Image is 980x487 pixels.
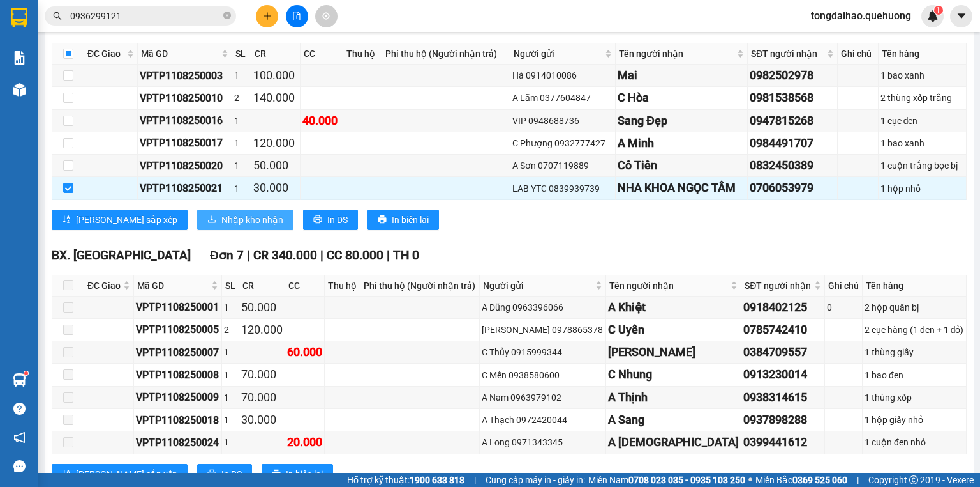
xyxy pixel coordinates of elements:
td: C Uyên [606,319,742,341]
td: NHA KHOA NGỌC TÂM [616,177,748,199]
div: C Hòa [618,89,745,107]
div: C Uyên [608,321,739,339]
div: VPTP1108250009 [136,389,219,405]
div: 1 bao xanh [880,136,964,150]
div: 1 bao đen [865,368,964,382]
div: 40.000 [302,112,341,130]
td: 0937898288 [741,409,825,431]
img: warehouse-icon [13,83,26,97]
span: [PERSON_NAME] sắp xếp [76,467,177,481]
div: 2 [224,323,237,337]
td: Mai [616,65,748,87]
div: VPTP1108250024 [136,435,219,451]
th: Phí thu hộ (Người nhận trả) [382,43,510,65]
td: VPTP1108250007 [134,341,221,364]
div: 1 [234,114,248,128]
button: downloadNhập kho nhận [197,210,293,230]
td: 0981538568 [748,87,838,109]
button: printerIn biên lai [262,464,333,484]
span: [PERSON_NAME] sắp xếp [76,213,177,227]
div: 0706053979 [750,179,835,197]
span: In DS [221,467,242,481]
th: Thu hộ [343,43,382,65]
div: 0785742410 [743,321,822,339]
td: A Minh [616,132,748,155]
button: aim [315,5,338,27]
td: VPTP1108250021 [138,177,232,199]
span: file-add [292,12,301,20]
span: In DS [327,213,348,227]
div: [PERSON_NAME] 0978865378 [482,323,604,337]
th: Tên hàng [879,43,967,65]
span: | [320,248,323,263]
div: 1 [224,368,237,382]
td: Huỳnh Thạch [606,341,742,364]
div: A Minh [618,134,745,152]
td: VPTP1108250010 [138,87,232,109]
th: Ghi chú [825,275,863,297]
button: caret-down [950,5,972,27]
div: C Nhung [608,366,739,383]
div: 0938314615 [743,389,822,406]
div: VIP 0948688736 [512,114,613,128]
div: 1 cuộn trắng bọc bị [880,158,964,173]
td: C Hòa [616,87,748,109]
td: Sang Đẹp [616,110,748,132]
div: 1 hộp giấy nhỏ [865,413,964,427]
span: 1 [936,6,940,15]
div: A Long 0971343345 [482,435,604,449]
div: 1 cục đen [880,114,964,128]
span: copyright [909,475,918,484]
div: VPTP1108250001 [136,299,219,315]
strong: 0708 023 035 - 0935 103 250 [628,475,745,485]
span: printer [378,215,387,225]
div: 2 cục hàng (1 đen + 1 đỏ) [865,323,964,337]
span: Người gửi [514,47,602,61]
td: 0947815268 [748,110,838,132]
b: An Anh Limousine [16,82,70,143]
td: 0918402125 [741,297,825,319]
span: Nhập kho nhận [221,213,283,227]
span: close-circle [223,12,231,19]
td: 0399441612 [741,431,825,454]
td: C Nhung [606,364,742,386]
div: 1 thùng xốp [865,390,964,405]
div: VPTP1108250010 [140,90,230,106]
span: download [207,215,216,225]
span: Cung cấp máy in - giấy in: [486,473,585,487]
div: 0982502978 [750,66,835,84]
span: | [857,473,859,487]
td: 0984491707 [748,132,838,155]
span: plus [263,12,272,20]
th: CC [301,43,343,65]
th: Ghi chú [838,43,879,65]
span: CR 340.000 [253,248,317,263]
input: Tìm tên, số ĐT hoặc mã đơn [70,9,221,23]
span: SĐT người nhận [751,47,824,61]
th: SL [222,275,239,297]
td: 0384709557 [741,341,825,364]
img: warehouse-icon [13,373,26,387]
div: A Thịnh [608,389,739,406]
span: Người gửi [483,279,593,293]
span: sort-ascending [62,215,71,225]
div: A Nam 0963979102 [482,390,604,405]
div: VPTP1108250007 [136,344,219,360]
td: 0706053979 [748,177,838,199]
span: Miền Bắc [755,473,847,487]
sup: 1 [24,371,28,375]
td: 0913230014 [741,364,825,386]
div: 140.000 [253,89,299,107]
span: BX. [GEOGRAPHIC_DATA] [52,248,191,263]
strong: 1900 633 818 [410,475,464,485]
div: NHA KHOA NGỌC TÂM [618,179,745,197]
div: 2 [234,91,248,105]
div: 0913230014 [743,366,822,383]
td: A Sang [606,409,742,431]
th: Thu hộ [325,275,360,297]
div: C Mến 0938580600 [482,368,604,382]
td: 0832450389 [748,155,838,177]
button: printerIn biên lai [367,210,439,230]
div: 1 [224,413,237,427]
div: 20.000 [287,433,322,451]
